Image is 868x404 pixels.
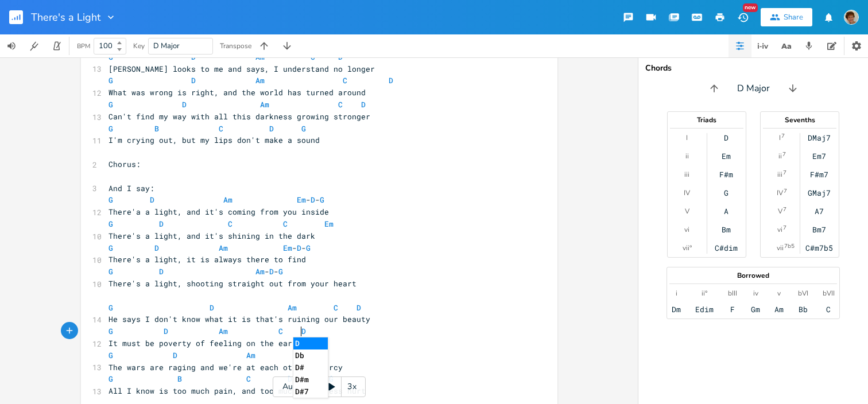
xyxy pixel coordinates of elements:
[810,170,828,179] div: F#m7
[301,326,306,336] span: D
[182,99,187,110] span: D
[219,243,228,253] span: Am
[684,225,689,234] div: vi
[108,314,370,324] span: He says I don't know what it is that's ruining our beauty
[297,243,301,253] span: D
[844,10,859,25] img: scohenmusic
[743,3,758,12] div: New
[108,266,113,277] span: G
[293,386,328,398] li: D#7
[191,52,196,62] span: D
[777,170,782,179] div: iii
[223,195,232,205] span: Am
[342,376,362,397] div: 3x
[108,362,343,372] span: The wars are raging and we're at each other's mercy
[108,75,113,86] span: G
[108,254,306,265] span: There's a light, it is always there to find
[273,376,366,397] div: Autoscroll
[799,305,808,314] div: Bb
[108,386,366,396] span: All I know is too much pain, and too much senseless hurt
[108,243,113,253] span: G
[783,168,786,177] sup: 7
[783,205,786,214] sup: 7
[278,266,283,277] span: G
[301,123,306,134] span: G
[683,243,692,252] div: vii°
[246,374,251,384] span: C
[108,266,283,277] span: - -
[779,133,781,142] div: I
[702,289,707,298] div: ii°
[724,133,728,142] div: D
[260,99,269,110] span: Am
[154,123,159,134] span: B
[761,8,812,26] button: Share
[685,207,689,216] div: V
[684,170,689,179] div: iii
[815,207,824,216] div: A7
[730,305,735,314] div: F
[108,99,113,110] span: G
[361,99,366,110] span: D
[812,225,826,234] div: Bm7
[108,278,356,289] span: There's a light, shooting straight out from your heart
[774,305,784,314] div: Am
[753,289,758,298] div: iv
[108,231,315,241] span: There's a light, and it's shining in the dark
[343,75,347,86] span: C
[784,12,803,22] div: Share
[108,111,370,122] span: Can't find my way with all this darkness growing stronger
[108,123,113,134] span: G
[722,151,731,161] div: Em
[761,116,839,123] div: Sevenths
[77,43,90,49] div: BPM
[667,272,839,279] div: Borrowed
[150,195,154,205] span: D
[108,374,113,384] span: G
[722,225,731,234] div: Bm
[798,289,808,298] div: bVI
[777,225,782,234] div: vi
[108,135,320,145] span: I'm crying out, but my lips don't make a sound
[320,195,324,205] span: G
[246,350,255,360] span: Am
[731,7,754,28] button: New
[108,243,311,253] span: - -
[210,302,214,313] span: D
[154,243,159,253] span: D
[751,305,760,314] div: Gm
[306,243,311,253] span: G
[334,302,338,313] span: C
[164,326,168,336] span: D
[338,99,343,110] span: C
[781,131,785,141] sup: 7
[783,223,786,232] sup: 7
[108,219,113,229] span: G
[220,42,251,49] div: Transpose
[108,338,301,348] span: It must be poverty of feeling on the earth
[108,195,324,205] span: - -
[108,159,141,169] span: Chorus:
[808,188,831,197] div: GMaj7
[108,350,113,360] span: G
[782,150,786,159] sup: 7
[777,243,784,252] div: vii
[823,289,835,298] div: bVII
[31,12,100,22] span: There's a Light
[784,242,795,251] sup: 7b5
[108,52,113,62] span: G
[719,170,733,179] div: F#m
[672,305,681,314] div: Dm
[173,350,177,360] span: D
[108,302,113,313] span: G
[826,305,831,314] div: C
[293,362,328,374] li: D#
[293,374,328,386] li: D#m
[777,289,781,298] div: v
[737,82,770,95] span: D Major
[805,243,833,252] div: C#m7b5
[108,87,366,98] span: What was wrong is right, and the world has turned around
[724,207,728,216] div: A
[108,207,329,217] span: There'a a light, and it's coming from you inside
[324,219,334,229] span: Em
